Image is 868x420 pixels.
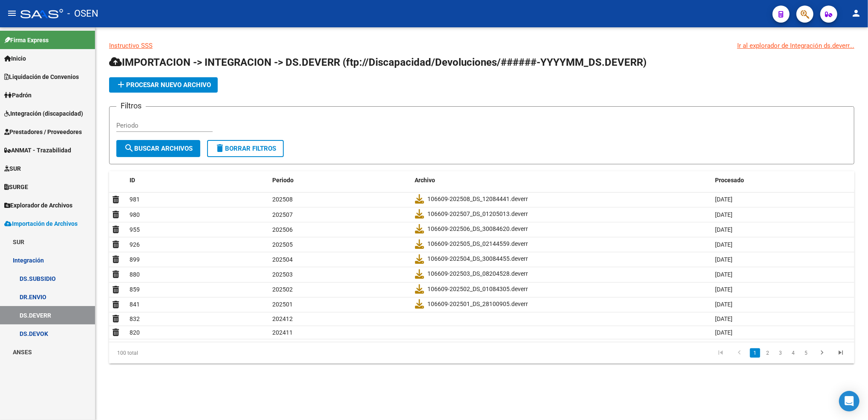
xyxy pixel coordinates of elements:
div: [DATE] [715,300,851,309]
span: 202503 [272,271,293,278]
span: 202505 [272,241,293,248]
span: 926 [130,241,140,248]
a: 2 [763,348,773,358]
span: 106609-202506_DS_30084620.deverr [428,224,528,234]
span: 202412 [272,315,293,322]
div: [DATE] [715,255,851,265]
div: [DATE] [715,285,851,295]
span: ID [130,177,135,184]
div: Open Intercom Messenger [839,391,859,411]
div: 100 total [109,342,257,364]
datatable-header-cell: Procesado [712,171,854,190]
div: [DATE] [715,195,851,204]
span: Borrar Filtros [215,145,276,152]
a: go to last page [833,348,849,358]
div: [DATE] [715,270,851,280]
a: go to next page [814,348,830,358]
div: [DATE] [715,210,851,220]
span: 106609-202502_DS_01084305.deverr [428,284,528,294]
a: 3 [776,348,786,358]
span: 880 [130,271,140,278]
li: page 2 [761,346,774,360]
span: 202411 [272,329,293,336]
span: 202501 [272,301,293,308]
span: IMPORTACION -> INTEGRACION -> DS.DEVERR (ftp://Discapacidad/Devoluciones/######-YYYYMM_DS.DEVERR) [109,56,646,68]
span: Explorador de Archivos [4,201,72,210]
a: Instructivo SSS [109,42,153,50]
datatable-header-cell: ID [126,171,269,190]
a: go to previous page [731,348,747,358]
span: Padrón [4,90,32,100]
button: Borrar Filtros [207,140,284,157]
span: 202507 [272,211,293,218]
h3: Filtros [116,100,146,112]
span: ANMAT - Trazabilidad [4,146,71,155]
span: Inicio [4,54,26,63]
span: 859 [130,286,140,293]
span: 955 [130,226,140,233]
button: Buscar Archivos [116,140,200,157]
li: page 1 [749,346,761,360]
div: [DATE] [715,328,851,338]
span: 202504 [272,256,293,263]
a: 5 [801,348,811,358]
mat-icon: add [116,79,126,90]
span: 899 [130,256,140,263]
span: Liquidación de Convenios [4,72,79,82]
mat-icon: delete [215,143,225,153]
span: 106609-202503_DS_08204528.deverr [428,269,528,279]
span: 980 [130,211,140,218]
a: go to first page [712,348,729,358]
span: Firma Express [4,35,49,45]
span: 106609-202505_DS_02144559.deverr [428,239,528,249]
mat-icon: search [124,143,134,153]
span: 202502 [272,286,293,293]
span: Integración (discapacidad) [4,109,83,118]
span: Periodo [272,177,294,184]
div: Ir al explorador de Integración ds.deverr... [737,41,854,50]
span: Prestadores / Proveedores [4,127,82,137]
a: 4 [788,348,799,358]
span: Procesar nuevo archivo [116,81,211,89]
span: 820 [130,329,140,336]
a: 1 [750,348,760,358]
span: 981 [130,196,140,203]
span: SURGE [4,182,28,192]
span: Buscar Archivos [124,145,193,152]
li: page 5 [800,346,813,360]
span: - OSEN [67,4,98,23]
span: 832 [130,315,140,322]
div: [DATE] [715,240,851,250]
span: 841 [130,301,140,308]
datatable-header-cell: Periodo [269,171,412,190]
span: 106609-202501_DS_28100905.deverr [428,299,528,309]
span: SUR [4,164,21,173]
li: page 3 [774,346,787,360]
span: Procesado [715,177,744,184]
button: Procesar nuevo archivo [109,77,218,93]
span: 106609-202508_DS_12084441.deverr [428,194,528,204]
li: page 4 [787,346,800,360]
div: [DATE] [715,225,851,235]
span: Importación de Archivos [4,219,78,228]
span: Archivo [415,177,435,184]
mat-icon: menu [7,8,17,18]
datatable-header-cell: Archivo [412,171,712,190]
span: 202506 [272,226,293,233]
mat-icon: person [851,8,861,18]
span: 106609-202507_DS_01205013.deverr [428,209,528,219]
span: 106609-202504_DS_30084455.deverr [428,254,528,264]
span: 202508 [272,196,293,203]
div: [DATE] [715,314,851,324]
